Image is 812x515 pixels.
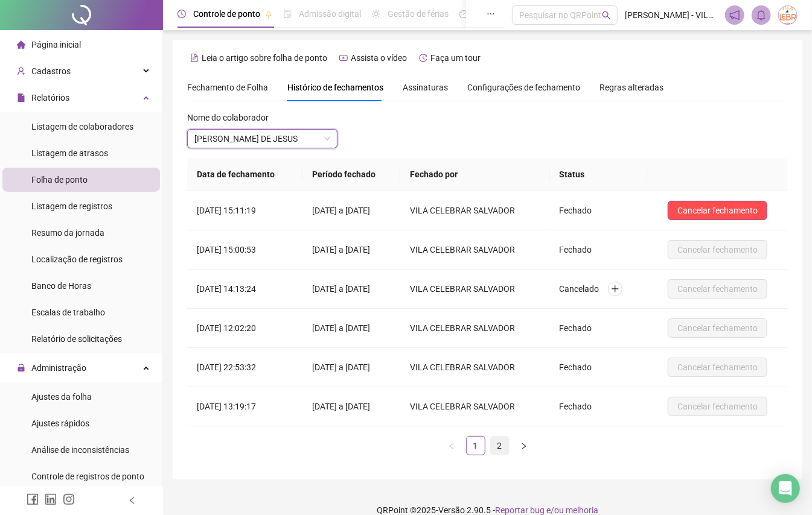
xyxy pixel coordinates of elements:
[771,474,800,503] div: Open Intercom Messenger
[756,10,767,21] span: bell
[514,436,534,455] li: Próxima página
[31,419,89,428] span: Ajustes rápidos
[410,323,517,333] span: VILA CELEBRAR SALVADOR
[17,93,25,102] span: file
[31,40,81,49] span: Página inicial
[466,436,485,455] li: 1
[430,53,481,63] span: Faça um tour
[312,169,376,179] span: Período fechado
[63,493,75,505] span: instagram
[187,309,302,348] td: [DATE] 12:02:20
[448,443,455,450] span: left
[197,169,275,179] span: Data de fechamento
[194,130,330,148] span: AMANDA MENEZES DE JESUS
[302,387,400,426] td: [DATE] a [DATE]
[45,493,57,505] span: linkedin
[202,53,327,63] span: Leia o artigo sobre folha de ponto
[779,6,797,24] img: 2679
[514,436,534,455] button: right
[372,10,380,18] span: sun
[410,169,458,179] span: Fechado por
[459,10,468,18] span: dashboard
[27,493,39,505] span: facebook
[602,11,611,20] span: search
[560,245,592,254] span: Fechado
[31,334,122,344] span: Relatório de solicitações
[403,83,448,92] span: Assinaturas
[560,206,592,215] span: Fechado
[495,505,598,515] span: Reportar bug e/ou melhoria
[410,245,517,254] span: VILA CELEBRAR SALVADOR
[668,318,767,338] button: Cancelar fechamento
[265,11,272,18] span: pushpin
[283,10,292,18] span: file-done
[31,281,91,291] span: Banco de Horas
[17,364,25,372] span: lock
[190,54,199,62] span: file-text
[287,83,383,92] span: Histórico de fechamentos
[625,8,718,22] span: [PERSON_NAME] - VILA CELEBRAR SALVADOR
[302,191,400,230] td: [DATE] a [DATE]
[410,362,517,372] span: VILA CELEBRAR SALVADOR
[187,348,302,387] td: [DATE] 22:53:32
[442,436,461,455] li: Página anterior
[17,67,25,75] span: user-add
[560,402,592,411] span: Fechado
[729,10,740,21] span: notification
[31,175,88,185] span: Folha de ponto
[668,279,767,299] button: Cancelar fechamento
[611,285,619,293] span: plus
[302,270,400,309] td: [DATE] a [DATE]
[302,348,400,387] td: [DATE] a [DATE]
[677,204,758,217] span: Cancelar fechamento
[668,358,767,377] button: Cancelar fechamento
[17,40,25,49] span: home
[31,93,69,103] span: Relatórios
[31,228,104,238] span: Resumo da jornada
[467,83,580,92] span: Configurações de fechamento
[31,66,71,76] span: Cadastros
[31,122,133,131] span: Listagem de colaboradores
[560,323,592,333] span: Fechado
[31,445,129,455] span: Análise de inconsistências
[560,362,592,372] span: Fechado
[31,472,144,481] span: Controle de registros de ponto
[187,191,302,230] td: [DATE] 15:11:19
[31,308,105,317] span: Escalas de trabalho
[491,437,509,455] a: 2
[193,9,260,19] span: Controle de ponto
[351,53,407,63] span: Assista o vídeo
[31,363,86,373] span: Administração
[302,230,400,270] td: [DATE] a [DATE]
[410,206,517,215] span: VILA CELEBRAR SALVADOR
[339,54,348,62] span: youtube
[668,240,767,259] button: Cancelar fechamento
[490,436,510,455] li: 2
[520,443,528,450] span: right
[302,309,400,348] td: [DATE] a [DATE]
[187,83,268,92] span: Fechamento de Folha
[599,83,663,92] span: Regras alteradas
[410,402,517,411] span: VILA CELEBRAR SALVADOR
[128,496,136,505] span: left
[388,9,449,19] span: Gestão de férias
[560,169,585,179] span: Status
[31,392,92,402] span: Ajustes da folha
[31,254,123,264] span: Localização de registros
[442,436,461,455] button: left
[187,111,269,124] span: Nome do colaborador
[31,148,108,158] span: Listagem de atrasos
[187,387,302,426] td: [DATE] 13:19:17
[668,201,767,220] button: Cancelar fechamento
[487,10,495,18] span: ellipsis
[438,505,465,515] span: Versão
[187,270,302,309] td: [DATE] 14:13:24
[410,284,517,294] span: VILA CELEBRAR SALVADOR
[467,437,485,455] a: 1
[419,54,427,62] span: history
[177,10,186,18] span: clock-circle
[31,201,112,211] span: Listagem de registros
[560,282,638,297] div: Cancelado
[668,397,767,416] button: Cancelar fechamento
[299,9,361,19] span: Admissão digital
